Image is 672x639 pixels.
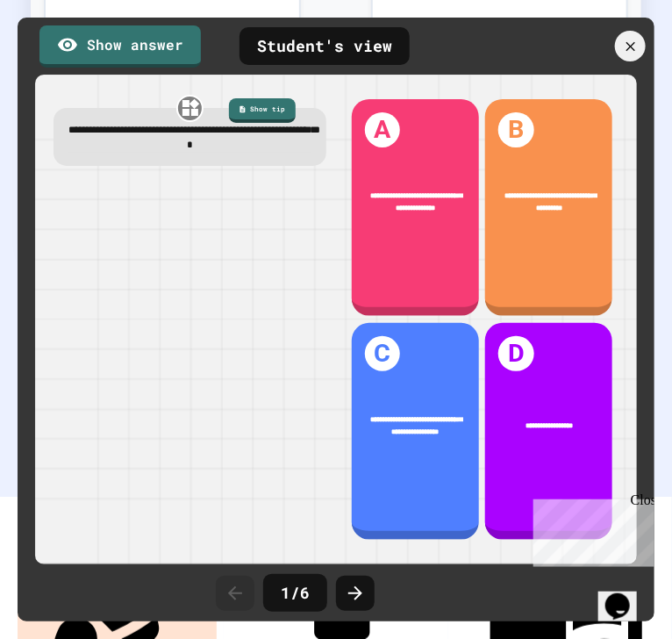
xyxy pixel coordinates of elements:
[7,7,121,111] div: Chat with us now!Close
[498,112,533,147] h1: B
[598,569,654,621] iframe: chat widget
[239,27,410,65] div: Student's view
[263,574,327,612] div: 1 / 6
[498,336,533,371] h1: D
[39,25,201,68] a: Show answer
[365,336,400,371] h1: C
[526,492,654,567] iframe: chat widget
[229,98,296,123] a: Show tip
[365,112,400,147] h1: A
